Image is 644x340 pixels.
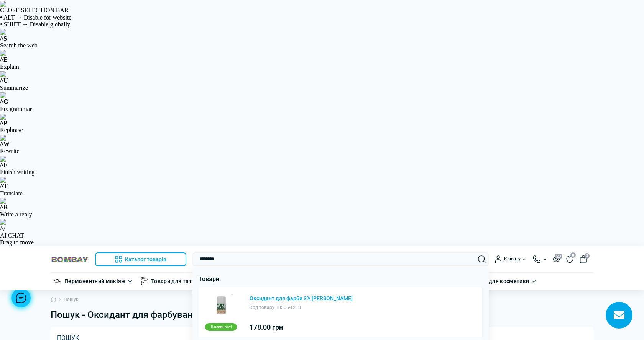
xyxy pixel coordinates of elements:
button: Search [478,255,486,263]
button: 0 [580,255,587,263]
img: Товари для тату [140,277,148,285]
span: Код товару: [250,305,276,310]
img: BOMBAY [51,256,89,263]
span: 0 [570,252,576,258]
button: Каталог товарів [95,252,186,266]
div: 10506-1218 [250,304,353,311]
a: 0 [566,255,573,263]
div: 178.00 грн [250,324,353,331]
span: 0 [584,253,590,259]
p: Товари: [199,274,483,284]
span: 20 [555,254,562,259]
div: В наявності [205,323,237,331]
img: Перманентний макіяж [54,277,61,285]
a: Органайзери для косметики [453,277,529,285]
img: Оксидант для фарби 3% KODI [209,293,233,317]
a: Перманентний макіяж [64,277,126,285]
a: Товари для тату [151,277,194,285]
a: Оксидант для фарби 3% [PERSON_NAME] [250,296,353,301]
button: 20 [553,256,560,262]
